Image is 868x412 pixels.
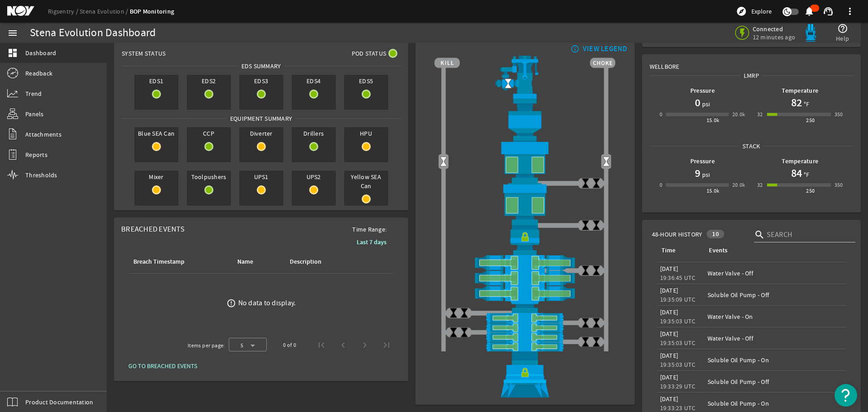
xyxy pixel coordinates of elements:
img: ValveClose.png [591,265,602,276]
div: 15.0k [707,116,720,125]
span: 48-Hour History [652,230,703,239]
legacy-datetime-component: 19:33:29 UTC [660,382,696,390]
div: Description [288,257,353,267]
span: Blue SEA Can [134,127,179,140]
span: Stack [739,142,763,151]
button: Last 7 days [349,234,394,250]
h1: 84 [791,166,802,180]
img: Valve2Open.png [601,156,612,167]
span: Dashboard [25,48,56,57]
div: Name [236,257,278,267]
span: CCP [187,127,231,140]
img: ValveClose.png [591,317,602,328]
a: Rigsentry [48,7,80,15]
div: Time [660,246,697,256]
span: Trend [25,89,42,98]
div: Events [708,246,839,256]
span: EDS2 [187,75,231,87]
span: Breached Events [121,224,184,234]
span: psi [700,170,710,179]
div: 20.0k [732,110,745,119]
div: 32 [757,110,763,119]
div: Soluble Oil Pump - On [708,355,843,365]
mat-icon: menu [7,28,18,38]
mat-icon: help_outline [837,23,848,34]
span: Thresholds [25,170,57,180]
img: WellheadConnectorLock.png [434,351,615,398]
span: EDS SUMMARY [238,62,284,71]
mat-icon: error_outline [226,298,236,308]
span: Reports [25,150,47,159]
span: Connected [753,25,796,33]
h1: 0 [695,95,700,110]
img: ValveClose.png [580,220,591,231]
img: ValveClose.png [459,327,470,338]
div: Events [709,246,727,256]
img: ValveClose.png [580,265,591,276]
div: No data to display. [238,298,296,308]
div: 250 [806,116,815,125]
mat-icon: notifications [804,6,815,17]
img: PipeRamOpen.png [434,313,615,322]
div: 350 [835,180,843,189]
span: Panels [25,109,44,118]
b: Temperature [782,86,818,95]
img: ValveClose.png [448,308,459,318]
img: BopBodyShearBottom.png [434,301,615,313]
span: Help [836,34,849,43]
span: Attachments [25,130,61,139]
img: ValveClose.png [591,178,602,189]
div: 20.0k [732,180,745,189]
span: Product Documentation [25,398,93,407]
span: EDS4 [292,75,336,87]
span: UPS1 [239,170,283,183]
b: Pressure [690,157,715,166]
img: Valve2Open.png [438,156,449,167]
span: EDS5 [344,75,388,87]
div: 10 [707,230,724,238]
img: ValveClose.png [580,336,591,347]
div: 32 [757,180,763,189]
span: Equipment Summary [227,114,295,123]
legacy-datetime-component: [DATE] [660,286,679,294]
span: Time Range: [345,225,394,234]
b: Pressure [690,86,715,95]
div: Items per page: [188,341,225,350]
img: PipeRamOpen.png [434,332,615,342]
span: Pod Status [352,49,387,58]
legacy-datetime-component: 19:35:09 UTC [660,295,696,303]
img: RiserConnectorLock.png [434,225,615,255]
span: Mixer [134,170,179,183]
div: 0 [660,180,662,189]
span: Explore [751,7,772,16]
div: Stena Evolution Dashboard [30,28,156,38]
legacy-datetime-component: 19:35:03 UTC [660,339,696,347]
img: ValveClose.png [448,327,459,338]
button: GO TO BREACHED EVENTS [121,358,204,374]
div: Breach Timestamp [133,257,184,267]
div: Breach Timestamp [132,257,225,267]
span: EDS3 [239,75,283,87]
img: ValveClose.png [580,317,591,328]
mat-icon: support_agent [823,6,834,17]
img: Bluepod.svg [802,24,820,42]
div: Description [290,257,321,267]
legacy-datetime-component: [DATE] [660,330,679,338]
span: LMRP [741,71,762,80]
span: System Status [122,49,165,58]
legacy-datetime-component: 19:36:45 UTC [660,274,696,282]
img: UpperAnnularOpen.png [434,141,615,183]
div: Soluble Oil Pump - On [708,399,843,408]
span: Toolpushers [187,170,231,183]
span: Drillers [292,127,336,140]
span: Readback [25,69,52,78]
div: 0 of 0 [283,341,296,350]
legacy-datetime-component: [DATE] [660,265,679,273]
div: 250 [806,186,815,195]
div: VIEW LEGEND [583,44,627,53]
legacy-datetime-component: 19:33:23 UTC [660,404,696,412]
img: RiserAdapter.png [434,56,615,99]
b: Temperature [782,157,818,166]
div: 15.0k [707,186,720,195]
div: Water Valve - Off [708,334,843,343]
